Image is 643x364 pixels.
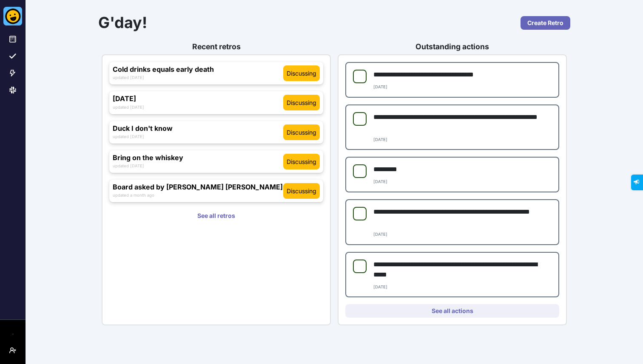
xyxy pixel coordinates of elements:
a: Board asked by [PERSON_NAME] [PERSON_NAME]discussingupdated a month ago [109,180,323,202]
h3: Recent retros [102,42,331,51]
a: Cold drinks equals early deathdiscussingupdated [DATE] [109,62,323,85]
a: Duck I don't knowdiscussingupdated [DATE] [109,121,323,144]
h3: [DATE] [113,95,283,103]
small: updated [DATE] [113,105,144,110]
a: See all actions [345,304,559,318]
h3: Bring on the whiskey [113,154,283,162]
small: [DATE] [373,137,387,142]
a: Create Retro [521,16,570,30]
small: [DATE] [373,232,387,237]
span: discussing [287,98,316,107]
small: updated [DATE] [113,134,144,139]
a: See all retros [109,209,323,223]
button: Workspace [6,327,20,340]
span: discussing [287,128,316,137]
button: User menu [6,344,20,357]
span: discussing [287,69,316,78]
small: updated [DATE] [113,164,144,168]
small: [DATE] [373,85,387,89]
small: [DATE] [373,285,387,289]
h3: Board asked by [PERSON_NAME] [PERSON_NAME] [113,183,283,191]
h1: G'day! [98,14,452,32]
small: updated [DATE] [113,75,144,80]
i: User menu [9,347,16,354]
h3: Outstanding actions [338,42,567,51]
a: Bring on the whiskeydiscussingupdated [DATE] [109,150,323,173]
h3: Cold drinks equals early death [113,65,283,73]
span:  [6,3,11,8]
img: Better [3,7,22,25]
span: User menu [9,354,16,361]
small: [DATE] [373,179,387,184]
a: [DATE]discussingupdated [DATE] [109,91,323,114]
span: discussing [287,186,316,195]
span: discussing [287,157,316,166]
h3: Duck I don't know [113,124,283,133]
small: updated a month ago [113,193,154,198]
